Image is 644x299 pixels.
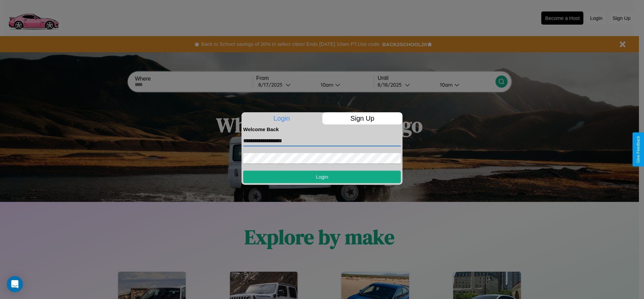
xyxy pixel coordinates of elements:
[322,112,403,124] p: Sign Up
[243,171,401,183] button: Login
[636,136,641,163] div: Give Feedback
[243,126,401,132] h4: Welcome Back
[241,112,322,124] p: Login
[7,276,23,292] div: Open Intercom Messenger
